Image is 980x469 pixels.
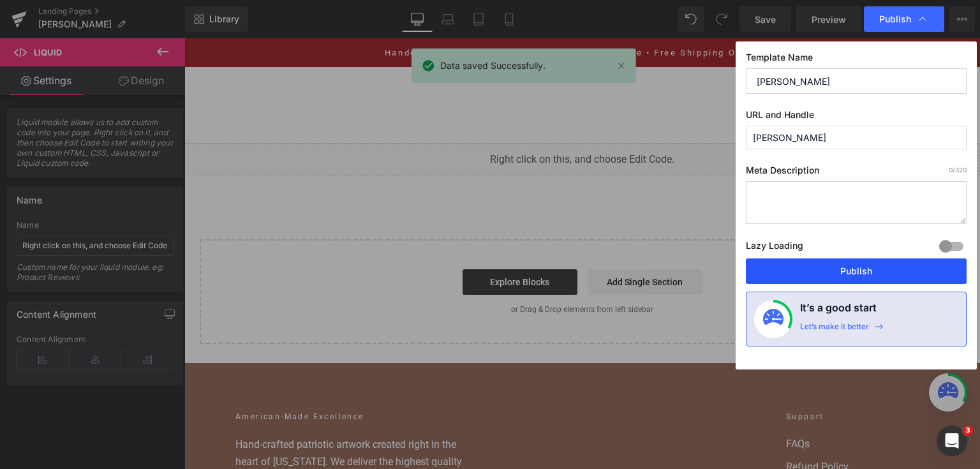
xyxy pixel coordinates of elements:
[36,267,761,276] p: or Drag & Drop elements from left sidebar
[602,373,745,385] h2: Support
[51,373,293,385] h2: American-Made Excellence
[746,109,967,126] label: URL and Handle
[200,10,595,19] a: Handcrafted in [US_STATE] • 100% American Made • Free Shipping Over $100
[602,398,745,413] a: FAQs
[602,421,745,436] a: Refund Policy
[800,300,877,322] h4: It’s a good start
[800,322,869,338] div: Let’s make it better
[879,13,911,25] span: Publish
[51,398,293,449] p: Hand-crafted patriotic artwork created right in the heart of [US_STATE]. We deliver the highest q...
[963,426,973,436] span: 3
[949,166,967,174] span: /320
[403,231,518,257] a: Add Single Section
[746,52,967,68] label: Template Name
[949,166,953,174] span: 0
[746,258,967,284] button: Publish
[746,165,967,181] label: Meta Description
[937,426,967,456] iframe: Intercom live chat
[746,237,803,258] label: Lazy Loading
[278,231,393,257] a: Explore Blocks
[763,309,783,329] img: onboarding-status.svg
